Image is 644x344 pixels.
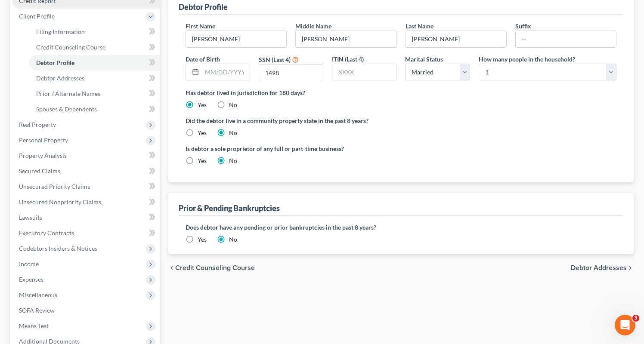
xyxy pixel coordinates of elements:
span: Unsecured Nonpriority Claims [19,198,101,206]
a: Spouses & Dependents [29,101,160,117]
span: Prior / Alternate Names [36,90,100,97]
span: Personal Property [19,136,68,144]
label: Did the debtor live in a community property state in the past 8 years? [186,116,616,125]
a: Secured Claims [12,163,160,179]
label: No [229,157,237,165]
label: First Name [186,21,215,31]
span: Income [19,260,39,267]
label: Date of Birth [186,55,220,64]
label: Yes [198,101,207,109]
input: MM/DD/YYYY [202,64,250,80]
div: Debtor Profile [179,2,228,12]
label: Yes [198,157,207,165]
label: Is debtor a sole proprietor of any full or part-time business? [186,144,397,153]
a: Filing Information [29,24,160,40]
label: Does debtor have any pending or prior bankruptcies in the past 8 years? [186,223,616,232]
span: Spouses & Dependents [36,105,97,113]
input: -- [186,31,286,47]
input: XXXX [332,64,396,80]
div: Prior & Pending Bankruptcies [179,203,280,213]
a: Lawsuits [12,210,160,225]
input: M.I [296,31,396,47]
label: Marital Status [405,55,443,64]
a: Property Analysis [12,148,160,163]
a: Unsecured Nonpriority Claims [12,194,160,210]
label: Yes [198,129,207,137]
label: Last Name [406,21,433,31]
input: -- [516,31,616,47]
a: Unsecured Priority Claims [12,179,160,194]
span: Means Test [19,322,49,329]
label: Middle Name [295,21,331,31]
a: SOFA Review [12,303,160,318]
button: chevron_left Credit Counseling Course [168,264,255,271]
span: 3 [632,315,639,322]
span: Codebtors Insiders & Notices [19,245,97,252]
span: Executory Contracts [19,229,74,236]
span: Debtor Profile [36,59,74,66]
label: No [229,235,237,244]
label: Yes [198,235,207,244]
label: How many people in the household? [479,55,575,64]
label: SSN (Last 4) [259,55,291,64]
a: Executory Contracts [12,225,160,241]
span: Lawsuits [19,214,42,221]
span: Property Analysis [19,152,67,159]
label: ITIN (Last 4) [332,55,364,64]
span: SOFA Review [19,307,55,314]
a: Credit Counseling Course [29,40,160,55]
iframe: Intercom live chat [615,315,635,335]
i: chevron_right [627,264,634,271]
span: Debtor Addresses [36,74,84,82]
span: Credit Counseling Course [36,43,105,51]
span: Credit Counseling Course [175,264,255,271]
button: Debtor Addresses chevron_right [571,264,634,271]
span: Filing Information [36,28,85,35]
a: Debtor Addresses [29,71,160,86]
span: Real Property [19,121,56,128]
input: -- [406,31,506,47]
span: Client Profile [19,12,55,20]
span: Debtor Addresses [571,264,627,271]
span: Secured Claims [19,167,60,175]
label: Has debtor lived in jurisdiction for 180 days? [186,88,616,97]
label: No [229,129,237,137]
span: Expenses [19,276,43,283]
label: Suffix [515,21,531,31]
input: XXXX [259,64,323,81]
span: Unsecured Priority Claims [19,183,90,190]
a: Prior / Alternate Names [29,86,160,101]
a: Debtor Profile [29,55,160,71]
label: No [229,101,237,109]
i: chevron_left [168,264,175,271]
span: Miscellaneous [19,291,57,298]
